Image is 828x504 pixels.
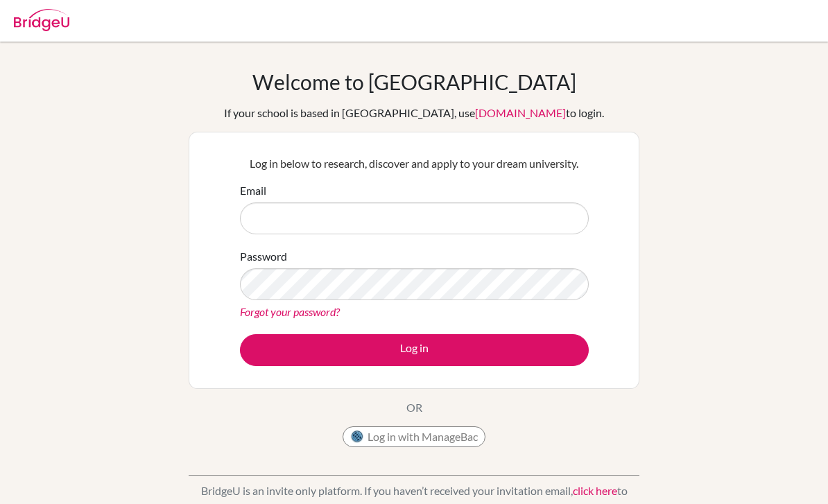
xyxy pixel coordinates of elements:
[240,305,340,318] a: Forgot your password?
[475,106,566,119] a: [DOMAIN_NAME]
[240,155,589,172] p: Log in below to research, discover and apply to your dream university.
[573,484,617,497] a: click here
[240,334,589,366] button: Log in
[240,182,266,199] label: Email
[14,9,69,31] img: Bridge-U
[224,105,604,121] div: If your school is based in [GEOGRAPHIC_DATA], use to login.
[406,399,422,416] p: OR
[343,426,485,447] button: Log in with ManageBac
[252,69,576,94] h1: Welcome to [GEOGRAPHIC_DATA]
[240,248,287,265] label: Password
